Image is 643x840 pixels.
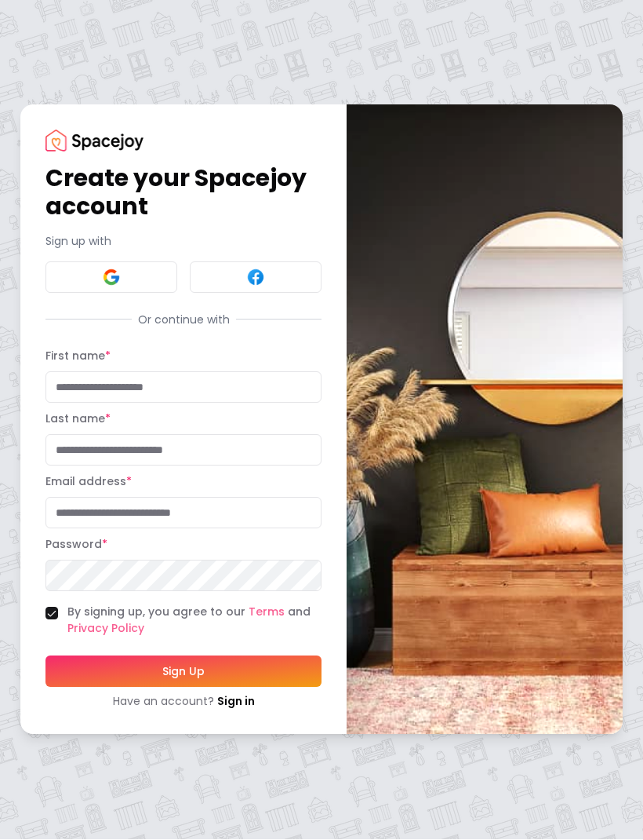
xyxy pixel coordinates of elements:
a: Privacy Policy [67,621,144,637]
a: Sign in [217,694,255,710]
a: Terms [249,604,285,620]
img: Facebook signin [246,268,265,287]
label: Email address [45,474,132,490]
h1: Create your Spacejoy account [45,165,321,221]
span: Or continue with [132,312,236,328]
img: Spacejoy Logo [45,130,143,152]
label: Password [45,537,107,553]
img: banner [347,105,623,734]
button: Sign Up [45,656,321,688]
img: Google signin [102,268,121,287]
div: Have an account? [45,694,321,710]
label: Last name [45,411,111,427]
label: First name [45,349,111,364]
label: By signing up, you agree to our and [67,604,321,637]
p: Sign up with [45,234,321,250]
